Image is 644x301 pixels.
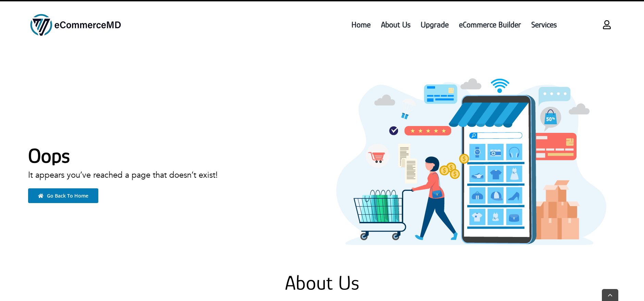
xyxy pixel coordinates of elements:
[351,18,371,31] span: Home
[454,8,526,41] a: eCommerce Builder
[28,13,123,36] img: ecommercemd logo
[526,8,562,41] a: Services
[598,16,616,34] a: Link to https://www.ecommercemd.com/login
[28,188,98,203] a: Go Back To Home
[334,75,608,247] img: eCommerce-the-right-ways.png
[531,18,557,31] span: Services
[28,271,616,295] h1: About Us
[28,169,310,181] p: It appears you’ve reached a page that doesn’t exist!
[346,8,376,41] a: Home
[376,8,416,41] a: About Us
[421,18,449,31] span: Upgrade
[381,18,410,31] span: About Us
[28,144,70,167] b: Oops
[151,8,562,41] nav: Menu
[416,8,454,41] a: Upgrade
[28,13,123,21] a: ecommercemd logo
[459,18,521,31] span: eCommerce Builder
[47,192,88,199] span: Go Back To Home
